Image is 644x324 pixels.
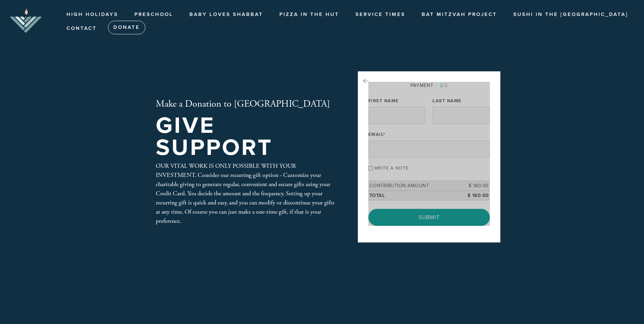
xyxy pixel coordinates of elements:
[129,8,178,21] a: Preschool
[274,8,344,21] a: Pizza in the Hut
[156,115,336,159] h1: Give Support
[156,161,336,226] div: OUR VITAL WORK IS ONLY POSSIBLE WITH YOUR INVESTMENT. Consider our recurring gift option - Custom...
[108,21,145,34] a: Donate
[156,98,336,110] h2: Make a Donation to [GEOGRAPHIC_DATA]
[10,8,41,33] img: aJHC_stacked_0-removebg-preview.png
[508,8,633,21] a: Sushi in the [GEOGRAPHIC_DATA]
[184,8,268,21] a: Baby Loves Shabbat
[61,22,102,35] a: Contact
[350,8,410,21] a: Service Times
[61,8,123,21] a: High Holidays
[417,8,502,21] a: Bat Mitzvah Project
